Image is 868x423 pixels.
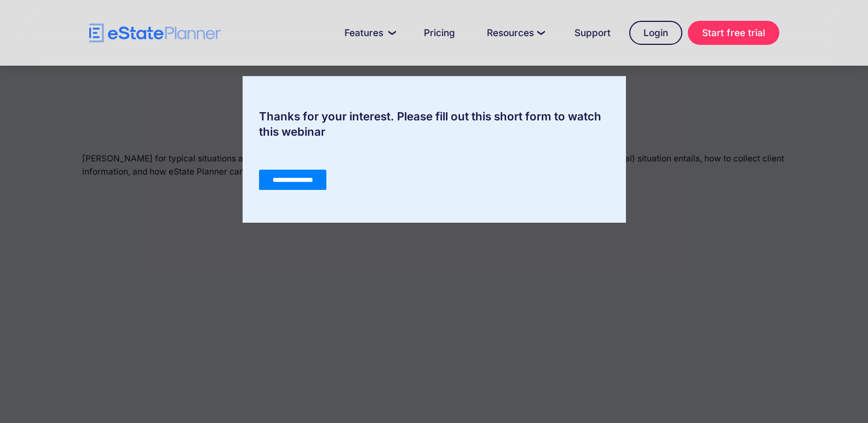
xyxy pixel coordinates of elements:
[411,22,468,44] a: Pricing
[243,109,626,140] div: Thanks for your interest. Please fill out this short form to watch this webinar
[259,150,610,190] iframe: Form 0
[561,22,624,44] a: Support
[629,21,682,45] a: Login
[331,22,405,44] a: Features
[688,21,779,45] a: Start free trial
[89,24,221,43] a: home
[474,22,556,44] a: Resources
